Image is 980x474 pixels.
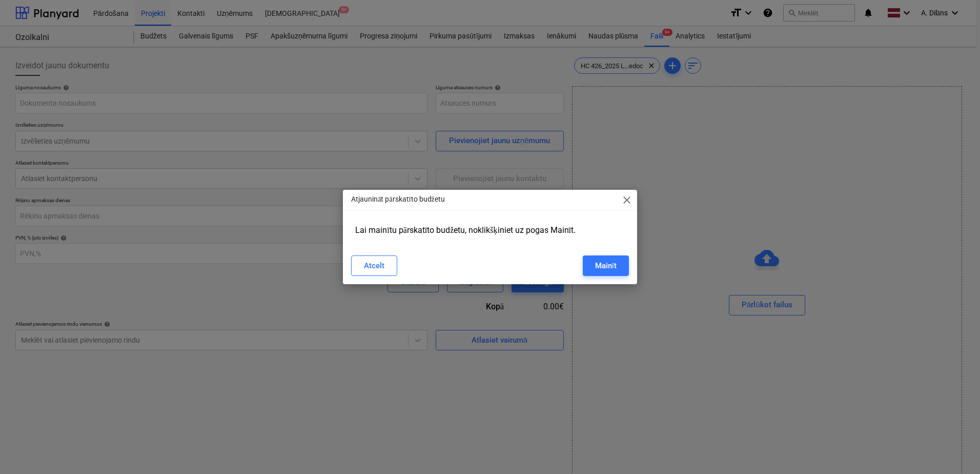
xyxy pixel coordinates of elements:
p: Atjaunināt pārskatīto budžetu [351,194,445,205]
div: Lai mainītu pārskatīto budžetu, noklikšķiniet uz pogas Mainīt. [351,221,629,239]
span: close [621,194,633,206]
iframe: Chat Widget [929,425,980,474]
button: Atcelt [351,255,397,276]
div: Atcelt [364,259,384,272]
div: Mainīt [595,259,617,272]
button: Mainīt [583,255,629,276]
